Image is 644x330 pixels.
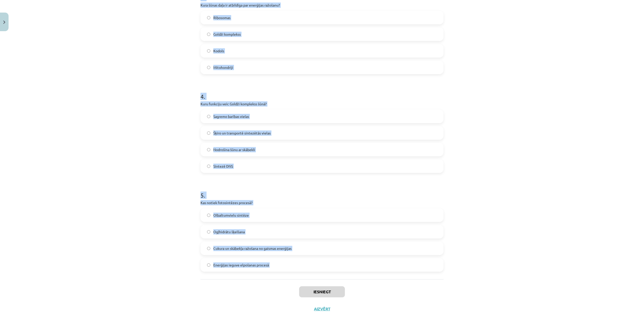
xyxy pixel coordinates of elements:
input: Enerģijas ieguve elpošanas procesā [207,263,210,267]
span: Nodrošina šūnu ar skābekli [213,147,255,152]
span: Sagremo barības vielas [213,114,249,119]
span: Cukura un skābekļa ražošana no gaismas enerģijas [213,246,292,251]
input: Ribosomas [207,16,210,19]
button: Iesniegt [299,286,345,297]
span: Olbaltumvielu sintēze [213,213,249,218]
p: Kuru funkciju veic Goldži komplekss šūnā? [200,101,444,107]
span: Ribosomas [213,15,230,20]
p: Kura šūnas daļa ir atbildīga par enerģijas ražošanu? [200,3,444,8]
p: Kas notiek fotosintēzes procesā? [200,200,444,205]
img: icon-close-lesson-0947bae3869378f0d4975bcd49f059093ad1ed9edebbc8119c70593378902aed.svg [3,21,5,24]
input: Mitohondriji [207,66,210,69]
span: Šķiro un transportē sintezētās vielas [213,130,271,136]
input: Šķiro un transportē sintezētās vielas [207,131,210,135]
button: Aizvērt [312,306,332,311]
input: Kodols [207,49,210,53]
input: Nodrošina šūnu ar skābekli [207,148,210,151]
h1: 5 . [200,183,444,199]
span: Enerģijas ieguve elpošanas procesā [213,262,269,268]
span: Sintezē DNS [213,164,233,169]
input: Ogļhidrātu šķelšana [207,230,210,233]
input: Sintezē DNS [207,165,210,168]
span: Ogļhidrātu šķelšana [213,229,245,234]
span: Mitohondriji [213,65,233,70]
input: Goldži komplekss [207,33,210,36]
span: Goldži komplekss [213,32,241,37]
h1: 4 . [200,84,444,100]
input: Cukura un skābekļa ražošana no gaismas enerģijas [207,247,210,250]
span: Kodols [213,48,224,54]
input: Sagremo barības vielas [207,115,210,118]
input: Olbaltumvielu sintēze [207,214,210,217]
